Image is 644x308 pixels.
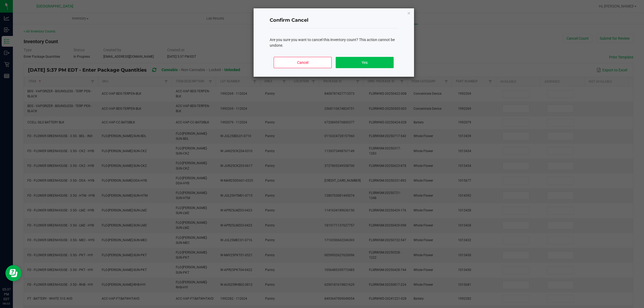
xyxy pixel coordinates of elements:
div: Are you sure you want to cancel this inventory count? This action cannot be undone. [270,37,398,48]
button: Cancel [274,57,331,68]
button: Yes [336,57,393,68]
h4: Confirm Cancel [270,17,398,24]
iframe: Resource center [5,265,21,281]
button: Close [407,10,411,16]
